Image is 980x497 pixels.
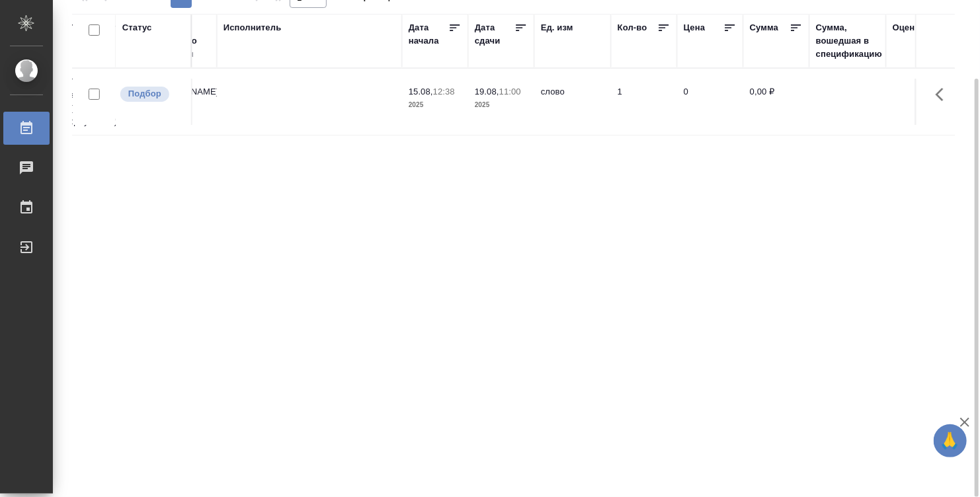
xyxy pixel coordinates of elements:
[611,79,677,125] td: 1
[475,87,499,96] p: 19.08,
[499,87,521,96] p: 11:00
[677,79,743,125] td: 0
[743,79,809,125] td: 0,00 ₽
[122,21,152,34] div: Статус
[541,21,573,34] div: Ед. изм
[816,21,882,61] div: Сумма, вошедшая в спецификацию
[224,21,282,34] div: Исполнитель
[128,87,161,100] p: Подбор
[433,87,455,96] p: 12:38
[750,21,778,34] div: Сумма
[409,87,433,96] p: 15.08,
[63,69,140,135] td: Прямая загрузка (шаблонные документы)
[409,98,462,112] p: 2025
[928,79,960,110] button: Здесь прячутся важные кнопки
[409,21,448,48] div: Дата начала
[618,21,647,34] div: Кол-во
[119,85,184,103] div: Можно подбирать исполнителей
[534,79,611,125] td: слово
[893,21,924,34] div: Оценка
[475,21,514,48] div: Дата сдачи
[475,98,528,112] p: 2025
[684,21,706,34] div: Цена
[939,427,961,455] span: 🙏
[934,424,967,457] button: 🙏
